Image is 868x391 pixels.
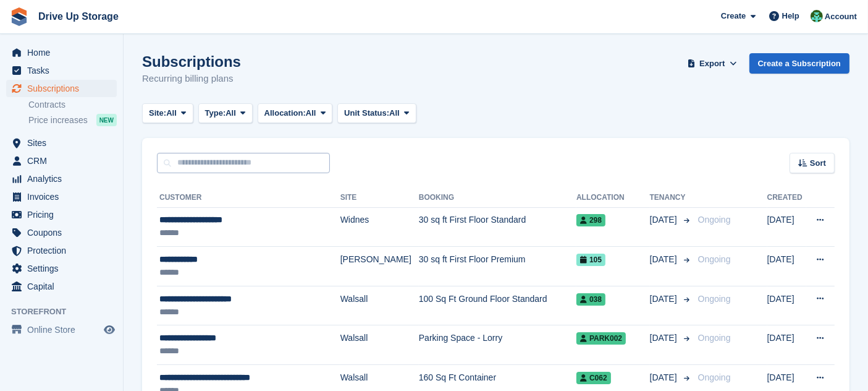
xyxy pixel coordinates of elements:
span: Account [825,11,857,23]
span: Settings [27,260,101,277]
span: Unit Status: [344,107,389,119]
a: menu [6,134,117,152]
span: [DATE] [650,332,680,345]
span: 105 [576,254,605,266]
a: menu [6,62,117,79]
span: [DATE] [650,293,680,306]
button: Type: All [198,103,253,124]
a: Price increases NEW [28,113,117,127]
a: menu [6,224,117,241]
span: Ongoing [698,372,731,382]
td: 30 sq ft First Floor Standard [419,207,576,247]
a: Create a Subscription [749,53,849,74]
a: menu [6,321,117,338]
span: Capital [27,278,101,295]
a: menu [6,44,117,61]
td: Widnes [340,207,419,247]
td: Walsall [340,286,419,325]
th: Booking [419,188,576,208]
th: Created [767,188,806,208]
span: Allocation: [264,107,306,119]
a: menu [6,188,117,205]
span: Storefront [11,306,123,318]
td: [DATE] [767,286,806,325]
span: Sites [27,134,101,152]
span: Invoices [27,188,101,205]
td: 30 sq ft First Floor Premium [419,247,576,286]
span: All [389,107,400,119]
td: [PERSON_NAME] [340,247,419,286]
span: Home [27,44,101,61]
span: 038 [576,293,605,306]
th: Allocation [576,188,650,208]
td: [DATE] [767,207,806,247]
p: Recurring billing plans [142,72,241,86]
button: Unit Status: All [337,103,416,124]
span: Create [721,10,746,22]
span: Analytics [27,170,101,187]
span: Ongoing [698,215,731,225]
td: 100 Sq Ft Ground Floor Standard [419,286,576,325]
span: All [306,107,316,119]
span: Coupons [27,224,101,241]
span: Sort [810,157,826,170]
span: [DATE] [650,253,680,266]
td: Walsall [340,325,419,365]
button: Site: All [142,103,193,124]
div: NEW [96,114,117,126]
img: stora-icon-8386f47178a22dfd0bd8f6a31ec36ba5ce8667c1dd55bd0f319d3a0aa187defe.svg [10,7,28,26]
a: Preview store [102,322,117,337]
span: Online Store [27,321,101,338]
th: Tenancy [650,188,693,208]
th: Site [340,188,419,208]
span: [DATE] [650,371,680,384]
td: Parking Space - Lorry [419,325,576,365]
a: menu [6,80,117,97]
img: Camille [811,10,823,22]
span: Ongoing [698,333,731,343]
td: [DATE] [767,247,806,286]
span: Site: [149,107,166,119]
span: Ongoing [698,254,731,264]
span: 298 [576,214,605,226]
a: menu [6,206,117,223]
span: Tasks [27,62,101,79]
span: CRM [27,152,101,170]
span: All [166,107,177,119]
a: menu [6,260,117,277]
span: All [225,107,236,119]
span: Help [782,10,799,22]
span: PARK002 [576,332,626,345]
a: menu [6,278,117,295]
span: [DATE] [650,213,680,226]
a: menu [6,152,117,170]
a: Contracts [28,99,117,111]
button: Export [685,53,739,74]
h1: Subscriptions [142,53,241,70]
th: Customer [157,188,340,208]
td: [DATE] [767,325,806,365]
button: Allocation: All [258,103,333,124]
a: menu [6,242,117,259]
a: Drive Up Storage [33,6,124,27]
a: menu [6,170,117,187]
span: Subscriptions [27,80,101,97]
span: Ongoing [698,294,731,304]
span: Type: [205,107,226,119]
span: C062 [576,372,611,384]
span: Price increases [28,114,88,126]
span: Protection [27,242,101,259]
span: Pricing [27,206,101,223]
span: Export [699,58,725,70]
